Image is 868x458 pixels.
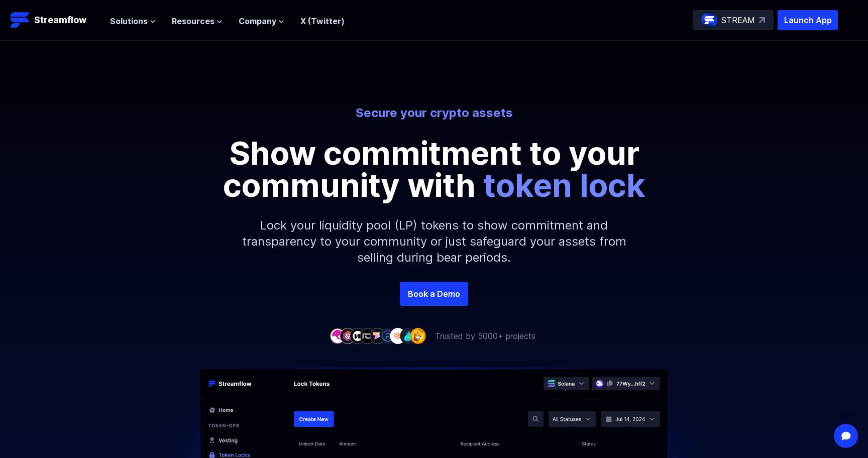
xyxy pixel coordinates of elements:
[693,10,774,30] a: STREAM
[483,166,645,204] span: token lock
[239,15,284,27] button: Company
[778,10,838,30] button: Launch App
[435,330,535,342] p: Trusted by 5000+ projects
[34,13,86,27] p: Streamflow
[330,328,346,343] img: company-1
[172,15,223,27] button: Resources
[239,15,276,27] span: Company
[208,137,660,201] p: Show commitment to your community with
[410,328,426,343] img: company-9
[701,12,717,28] img: streamflow-logo-circle.png
[110,15,148,27] span: Solutions
[340,328,356,343] img: company-2
[400,282,468,306] a: Book a Demo
[390,328,406,343] img: company-7
[759,17,765,23] img: top-right-arrow.svg
[350,328,366,343] img: company-3
[834,424,858,448] div: Open Intercom Messenger
[360,328,376,343] img: company-4
[172,15,214,27] span: Resources
[110,15,156,27] button: Solutions
[10,10,30,30] img: Streamflow Logo
[721,14,755,26] p: STREAM
[10,10,100,30] a: Streamflow
[156,105,712,121] p: Secure your crypto assets
[370,328,386,343] img: company-5
[380,328,396,343] img: company-6
[218,201,650,282] p: Lock your liquidity pool (LP) tokens to show commitment and transparency to your community or jus...
[400,328,416,343] img: company-8
[300,16,345,26] a: X (Twitter)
